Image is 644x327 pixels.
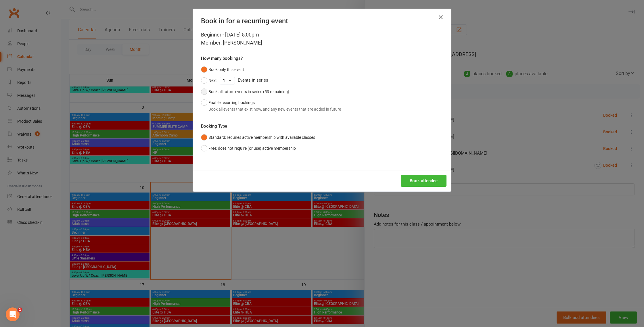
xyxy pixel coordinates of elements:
[208,89,289,95] div: Book all future events in series (53 remaining)
[201,75,217,86] button: Next
[201,64,244,75] button: Book only this event
[201,86,289,97] button: Book all future events in series (53 remaining)
[208,106,341,112] div: Book all events that exist now, and any new events that are added in future
[201,132,315,143] button: Standard: requires active membership with available classes
[401,175,446,187] button: Book attendee
[6,307,20,321] iframe: Intercom live chat
[18,307,22,312] span: 2
[436,13,445,22] button: Close
[201,17,443,25] h4: Book in for a recurring event
[201,97,341,115] button: Enable recurring bookingsBook all events that exist now, and any new events that are added in future
[201,75,443,86] div: Events in series
[201,55,243,62] label: How many bookings?
[201,123,227,130] label: Booking Type
[201,31,443,47] div: Beginner - [DATE] 5:00pm Member: [PERSON_NAME]
[201,143,296,154] button: Free: does not require (or use) active membership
